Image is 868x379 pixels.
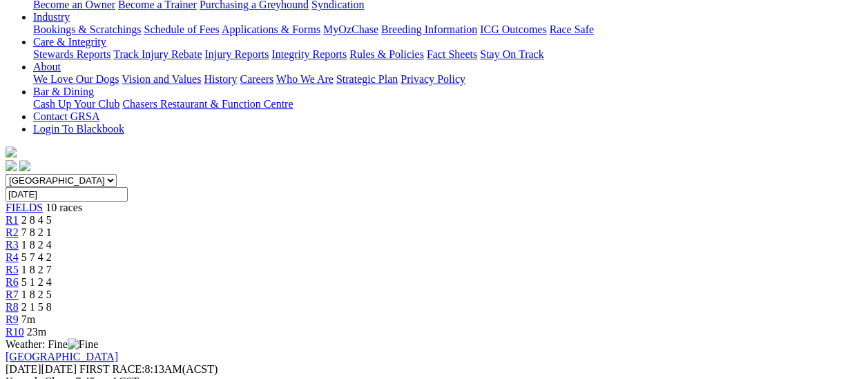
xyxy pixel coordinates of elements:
[204,48,269,60] a: Injury Reports
[6,276,19,288] a: R6
[33,123,124,135] a: Login To Blackbook
[6,214,19,226] a: R1
[549,23,593,35] a: Race Safe
[271,48,347,60] a: Integrity Reports
[21,313,35,325] span: 7m
[21,239,52,251] span: 1 8 2 4
[204,73,237,85] a: History
[6,351,118,362] a: [GEOGRAPHIC_DATA]
[33,98,862,110] div: Bar & Dining
[6,202,43,213] a: FIELDS
[33,48,862,61] div: Care & Integrity
[46,202,82,213] span: 10 races
[6,226,19,238] a: R2
[122,73,201,85] a: Vision and Values
[381,23,477,35] a: Breeding Information
[6,187,128,202] input: Select date
[6,264,19,275] a: R5
[6,160,17,171] img: facebook.svg
[21,276,52,288] span: 5 1 2 4
[21,226,52,238] span: 7 8 2 1
[33,23,141,35] a: Bookings & Scratchings
[21,301,52,313] span: 2 1 5 8
[427,48,477,60] a: Fact Sheets
[68,338,98,351] img: Fine
[6,363,41,375] span: [DATE]
[480,48,543,60] a: Stay On Track
[33,11,70,23] a: Industry
[144,23,219,35] a: Schedule of Fees
[336,73,398,85] a: Strategic Plan
[222,23,320,35] a: Applications & Forms
[6,313,19,325] a: R9
[33,23,862,36] div: Industry
[349,48,424,60] a: Rules & Policies
[21,251,52,263] span: 5 7 4 2
[6,251,19,263] a: R4
[33,110,99,122] a: Contact GRSA
[21,289,52,300] span: 1 8 2 5
[33,36,106,48] a: Care & Integrity
[113,48,202,60] a: Track Injury Rebate
[276,73,334,85] a: Who We Are
[6,338,98,350] span: Weather: Fine
[79,363,218,375] span: 8:13AM(ACST)
[33,73,119,85] a: We Love Our Dogs
[401,73,465,85] a: Privacy Policy
[240,73,273,85] a: Careers
[33,48,110,60] a: Stewards Reports
[19,160,30,171] img: twitter.svg
[33,61,61,72] a: About
[6,146,17,157] img: logo-grsa-white.png
[27,326,46,338] span: 23m
[21,214,52,226] span: 2 8 4 5
[33,73,862,86] div: About
[6,363,77,375] span: [DATE]
[323,23,378,35] a: MyOzChase
[21,264,52,275] span: 1 8 2 7
[6,326,24,338] a: R10
[33,98,119,110] a: Cash Up Your Club
[122,98,293,110] a: Chasers Restaurant & Function Centre
[6,239,19,251] a: R3
[79,363,144,375] span: FIRST RACE:
[33,86,94,97] a: Bar & Dining
[6,289,19,300] a: R7
[6,301,19,313] a: R8
[480,23,546,35] a: ICG Outcomes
